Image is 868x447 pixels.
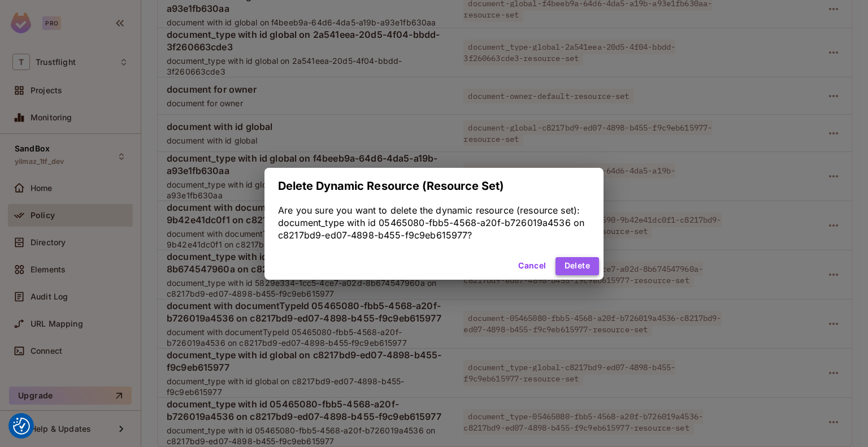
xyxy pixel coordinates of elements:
[555,257,599,275] button: Delete
[13,418,30,435] img: Revisit consent button
[514,257,550,275] button: Cancel
[264,168,604,204] h2: Delete Dynamic Resource (Resource Set)
[278,204,590,241] div: Are you sure you want to delete the dynamic resource (resource set): document_type with id 054650...
[13,418,30,435] button: Consent Preferences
